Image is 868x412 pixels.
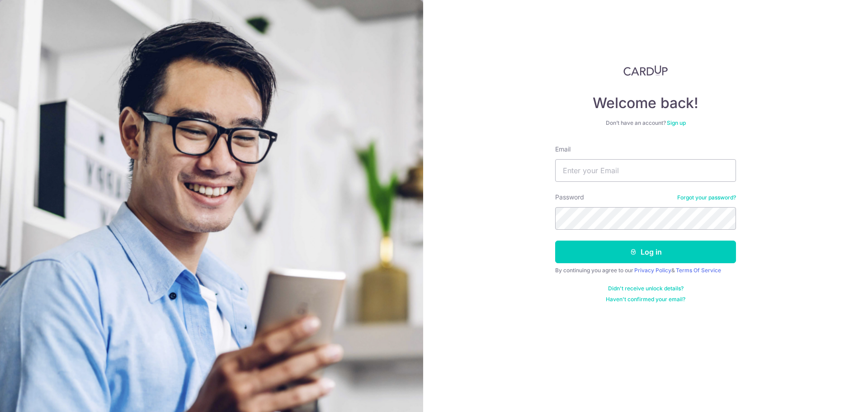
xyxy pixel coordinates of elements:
label: Email [555,145,571,154]
div: Don’t have an account? [555,119,736,127]
img: CardUp Logo [623,65,668,76]
div: By continuing you agree to our & [555,267,736,274]
a: Sign up [667,119,686,126]
button: Log in [555,241,736,263]
input: Enter your Email [555,159,736,182]
label: Password [555,193,584,202]
a: Forgot your password? [677,194,736,201]
a: Haven't confirmed your email? [606,296,685,303]
a: Didn't receive unlock details? [608,285,684,292]
h4: Welcome back! [555,94,736,112]
a: Terms Of Service [676,267,721,274]
a: Privacy Policy [634,267,671,274]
